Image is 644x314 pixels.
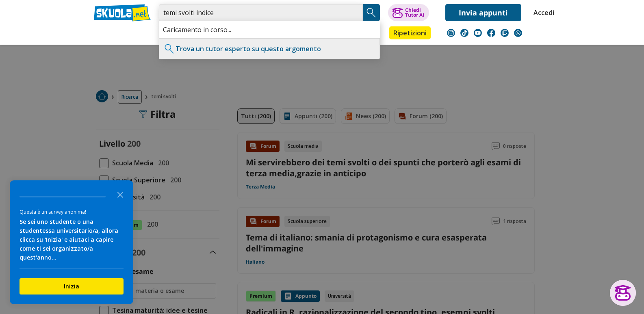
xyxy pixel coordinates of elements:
[487,29,495,37] img: facebook
[20,208,124,216] div: Questa è un survey anonima!
[447,29,455,37] img: instagram
[445,4,521,21] a: Invia appunti
[389,26,431,39] a: Ripetizioni
[388,4,429,21] button: ChiediTutor AI
[20,278,124,295] button: Inizia
[176,44,321,53] a: Trova un tutor esperto su questo argomento
[163,43,176,55] img: Trova un tutor esperto
[514,29,522,37] img: WhatsApp
[501,29,509,37] img: twitch
[405,8,424,17] div: Chiedi Tutor AI
[157,26,193,41] a: Appunti
[460,29,468,37] img: tiktok
[363,4,380,21] button: Search Button
[159,4,363,21] input: Cerca appunti, riassunti o versioni
[159,21,380,38] div: Caricamento in corso...
[474,29,482,37] img: youtube
[10,180,133,304] div: Survey
[365,6,377,19] img: Cerca appunti, riassunti o versioni
[20,217,124,262] div: Se sei uno studente o una studentessa universitario/a, allora clicca su 'Inizia' e aiutaci a capi...
[112,186,128,202] button: Close the survey
[533,4,551,21] a: Accedi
